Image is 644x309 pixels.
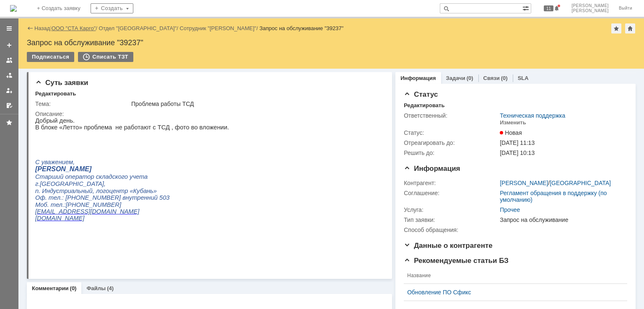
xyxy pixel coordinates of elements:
[571,8,609,13] span: [PERSON_NAME]
[611,23,621,33] div: Добавить в избранное
[99,25,177,31] a: Отдел "[GEOGRAPHIC_DATA]"
[34,25,50,31] a: Назад
[571,3,609,8] span: [PERSON_NAME]
[107,285,114,291] div: (4)
[500,112,565,119] a: Техническая поддержка
[404,227,498,233] div: Способ обращения:
[180,25,257,31] a: Сотрудник "[PERSON_NAME]"
[180,25,260,31] div: /
[500,149,535,156] span: [DATE] 10:13
[3,99,16,112] a: Мои согласования
[500,190,607,203] a: Регламент обращения в поддержку (по умолчанию)
[404,268,621,284] th: Название
[70,285,77,291] div: (0)
[52,25,96,31] a: ООО "СТА Карго"
[260,25,344,31] div: Запрос на обслуживание "39237"
[404,102,444,109] div: Редактировать
[500,119,526,126] div: Изменить
[3,54,16,67] a: Заявки на командах
[522,4,531,12] span: Расширенный поиск
[404,165,460,173] span: Информация
[404,112,498,119] div: Ответственный:
[10,5,17,12] img: logo
[446,75,465,81] a: Задачи
[500,216,623,223] div: Запрос на обслуживание
[467,75,473,81] div: (0)
[400,75,436,81] a: Информация
[3,39,16,52] a: Создать заявку
[404,242,493,250] span: Данные о контрагенте
[50,25,51,31] div: |
[35,79,88,87] span: Суть заявки
[404,129,498,136] div: Статус:
[500,180,548,186] a: [PERSON_NAME]
[404,90,438,98] span: Статус
[404,149,498,156] div: Решить до:
[404,190,498,196] div: Соглашение:
[404,139,498,146] div: Отреагировать до:
[99,25,180,31] div: /
[500,129,522,136] span: Новая
[404,206,498,213] div: Услуга:
[35,111,382,117] div: Описание:
[404,257,509,265] span: Рекомендуемые статьи БЗ
[500,206,520,213] a: Прочее
[625,23,635,33] div: Сделать домашней страницей
[91,3,133,13] div: Создать
[131,100,380,107] div: Проблема работы ТСД
[500,139,535,146] span: [DATE] 11:13
[10,5,17,12] a: Перейти на домашнюю страницу
[32,285,69,291] a: Комментарии
[3,69,16,82] a: Заявки в моей ответственности
[404,216,498,223] div: Тип заявки:
[518,75,529,81] a: SLA
[407,289,617,296] a: Обновление ПО Сфикс
[404,180,498,186] div: Контрагент:
[483,75,500,81] a: Связи
[501,75,508,81] div: (0)
[27,39,636,47] div: Запрос на обслуживание "39237"
[3,84,16,97] a: Мои заявки
[35,100,130,107] div: Тема:
[550,180,611,186] a: [GEOGRAPHIC_DATA]
[544,5,553,11] span: 11
[86,285,106,291] a: Файлы
[500,180,611,186] div: /
[52,25,99,31] div: /
[35,90,76,97] div: Редактировать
